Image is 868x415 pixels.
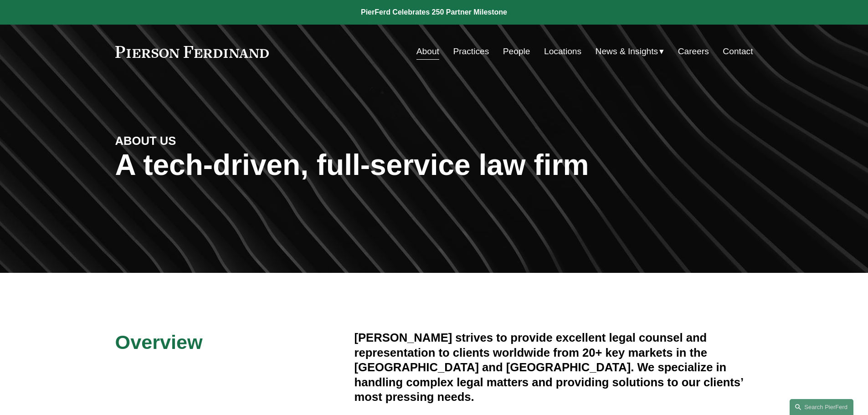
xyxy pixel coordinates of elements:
[544,43,581,60] a: Locations
[596,43,664,60] a: folder dropdown
[723,43,753,60] a: Contact
[678,43,709,60] a: Careers
[416,43,439,60] a: About
[354,330,753,404] h4: [PERSON_NAME] strives to provide excellent legal counsel and representation to clients worldwide ...
[115,134,176,147] strong: ABOUT US
[115,149,753,182] h1: A tech-driven, full-service law firm
[790,399,853,415] a: Search this site
[596,44,658,60] span: News & Insights
[453,43,489,60] a: Practices
[503,43,530,60] a: People
[115,331,203,353] span: Overview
